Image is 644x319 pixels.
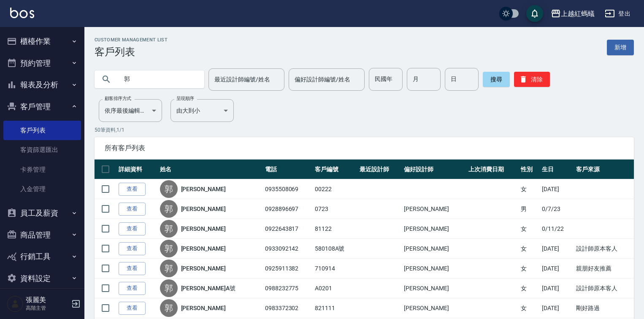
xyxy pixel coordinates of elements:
[3,224,81,246] button: 商品管理
[514,72,550,87] button: 清除
[402,259,466,278] td: [PERSON_NAME]
[119,262,146,275] a: 查看
[263,219,313,239] td: 0922643817
[181,264,226,273] a: [PERSON_NAME]
[519,239,540,259] td: 女
[519,179,540,199] td: 女
[402,159,466,179] th: 偏好設計師
[3,74,81,96] button: 報表及分析
[540,219,574,239] td: 0/11/22
[181,304,226,312] a: [PERSON_NAME]
[547,5,598,22] button: 上越紅螞蟻
[540,278,574,298] td: [DATE]
[574,278,634,298] td: 設計師原本客人
[519,259,540,278] td: 女
[181,244,226,253] a: [PERSON_NAME]
[176,95,194,102] label: 呈現順序
[357,159,402,179] th: 最近設計師
[574,159,634,179] th: 客戶來源
[3,202,81,224] button: 員工及薪資
[402,278,466,298] td: [PERSON_NAME]
[119,302,146,315] a: 查看
[181,205,226,213] a: [PERSON_NAME]
[519,298,540,318] td: 女
[263,278,313,298] td: 0988232775
[7,295,24,312] img: Person
[116,159,158,179] th: 詳細資料
[119,222,146,235] a: 查看
[402,219,466,239] td: [PERSON_NAME]
[105,144,624,152] span: 所有客戶列表
[105,95,131,102] label: 顧客排序方式
[118,68,198,91] input: 搜尋關鍵字
[119,203,146,216] a: 查看
[160,279,178,297] div: 郭
[95,126,634,134] p: 50 筆資料, 1 / 1
[160,299,178,317] div: 郭
[540,159,574,179] th: 生日
[181,224,226,233] a: [PERSON_NAME]
[3,268,81,289] button: 資料設定
[3,179,81,199] a: 入金管理
[3,96,81,118] button: 客戶管理
[519,278,540,298] td: 女
[540,259,574,278] td: [DATE]
[402,298,466,318] td: [PERSON_NAME]
[313,239,357,259] td: 580108A號
[574,239,634,259] td: 設計師原本客人
[526,5,543,22] button: save
[95,37,168,43] h2: Customer Management List
[3,246,81,268] button: 行銷工具
[313,278,357,298] td: A0201
[263,199,313,219] td: 0928896697
[540,298,574,318] td: [DATE]
[181,185,226,193] a: [PERSON_NAME]
[540,239,574,259] td: [DATE]
[263,239,313,259] td: 0933092142
[313,219,357,239] td: 81122
[3,121,81,140] a: 客戶列表
[10,8,34,18] img: Logo
[263,298,313,318] td: 0983372302
[313,179,357,199] td: 00222
[119,282,146,295] a: 查看
[119,242,146,255] a: 查看
[574,298,634,318] td: 剛好路過
[26,296,69,304] h5: 張麗美
[483,72,510,87] button: 搜尋
[3,140,81,159] a: 客資篩選匯出
[519,159,540,179] th: 性別
[574,259,634,278] td: 親朋好友推薦
[160,200,178,218] div: 郭
[540,179,574,199] td: [DATE]
[519,219,540,239] td: 女
[160,180,178,198] div: 郭
[561,8,595,19] div: 上越紅螞蟻
[158,159,263,179] th: 姓名
[313,259,357,278] td: 710914
[3,52,81,74] button: 預約管理
[26,304,69,312] p: 高階主管
[99,99,162,122] div: 依序最後編輯時間
[181,284,235,292] a: [PERSON_NAME]A號
[313,159,357,179] th: 客戶編號
[263,179,313,199] td: 0935508069
[313,199,357,219] td: 0723
[95,46,168,58] h3: 客戶列表
[607,40,634,55] a: 新增
[263,259,313,278] td: 0925911382
[160,260,178,277] div: 郭
[540,199,574,219] td: 0/7/23
[160,240,178,257] div: 郭
[263,159,313,179] th: 電話
[3,160,81,179] a: 卡券管理
[601,6,634,22] button: 登出
[3,30,81,52] button: 櫃檯作業
[170,99,234,122] div: 由大到小
[519,199,540,219] td: 男
[402,199,466,219] td: [PERSON_NAME]
[466,159,518,179] th: 上次消費日期
[402,239,466,259] td: [PERSON_NAME]
[160,220,178,238] div: 郭
[313,298,357,318] td: 821111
